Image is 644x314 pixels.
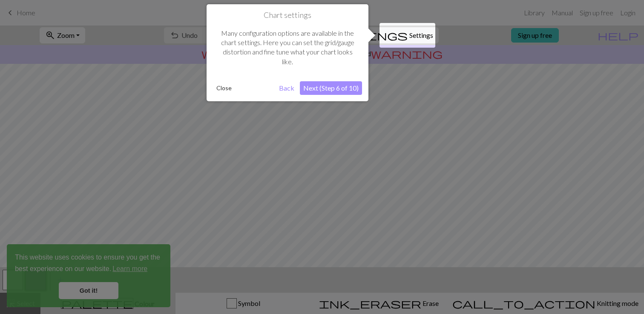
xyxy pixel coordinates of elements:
[300,81,362,95] button: Next (Step 6 of 10)
[276,81,298,95] button: Back
[213,11,362,20] h1: Chart settings
[213,82,235,94] button: Close
[213,20,362,75] div: Many configuration options are available in the chart settings. Here you can set the grid/gauge d...
[207,4,368,101] div: Chart settings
